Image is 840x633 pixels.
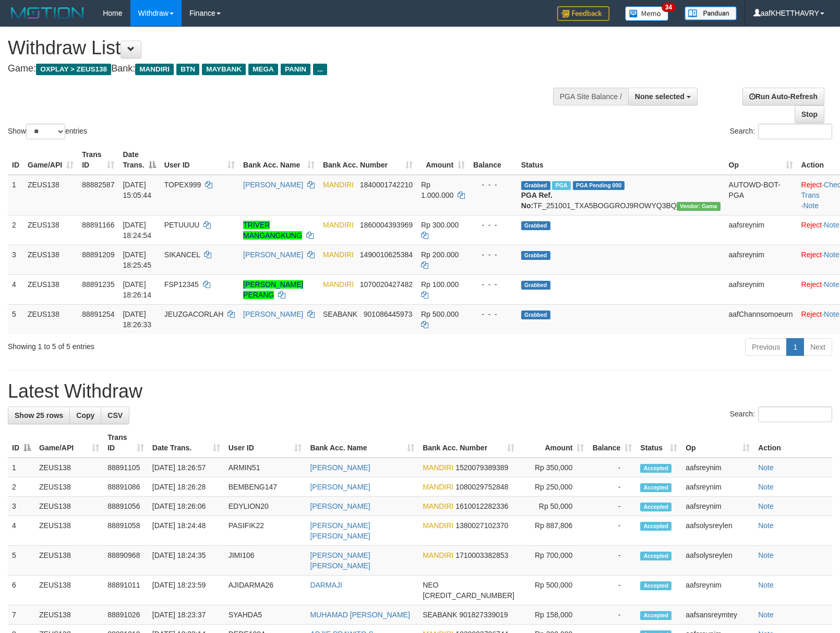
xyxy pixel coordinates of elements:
div: - - - [473,180,513,190]
th: User ID: activate to sort column ascending [160,145,239,175]
th: Status [517,145,725,175]
td: - [588,516,636,546]
td: AJIDARMA26 [224,576,306,605]
td: 3 [8,245,23,274]
span: Grabbed [521,221,550,230]
td: - [588,477,636,497]
td: aafsreynim [725,274,797,304]
td: ZEUS138 [35,605,103,625]
a: Note [824,280,839,289]
span: Grabbed [521,251,550,260]
td: ZEUS138 [23,245,78,274]
span: BTN [176,64,199,75]
span: Rp 300.000 [421,221,459,229]
td: aafsreynim [725,215,797,245]
span: [DATE] 18:24:54 [123,221,151,240]
span: SEABANK [323,310,357,318]
a: Stop [795,105,824,123]
a: DARMAJI [310,581,342,589]
th: Bank Acc. Name: activate to sort column ascending [239,145,319,175]
td: AUTOWD-BOT-PGA [725,175,797,216]
span: PANIN [281,64,310,75]
td: aafChannsomoeurn [725,304,797,334]
a: Next [803,338,832,356]
span: Grabbed [521,181,550,190]
span: MANDIRI [423,463,453,472]
span: Accepted [640,581,671,590]
td: - [588,458,636,477]
span: NEO [423,581,438,589]
td: aafsreynim [725,245,797,274]
span: MANDIRI [323,250,354,259]
th: Action [754,428,832,458]
td: 5 [8,546,35,576]
span: Copy 1070020427482 to clipboard [360,280,413,289]
a: Note [758,463,774,472]
td: [DATE] 18:24:35 [148,546,224,576]
td: ZEUS138 [35,458,103,477]
td: ZEUS138 [23,215,78,245]
td: ZEUS138 [35,516,103,546]
span: PETUUUU [164,221,200,229]
span: Vendor URL: https://trx31.1velocity.biz [677,202,721,211]
td: ZEUS138 [35,477,103,497]
span: Show 25 rows [15,411,63,420]
td: 88891056 [103,497,148,516]
a: Run Auto-Refresh [742,88,824,105]
a: MUHAMAD [PERSON_NAME] [310,611,410,619]
button: None selected [628,88,698,105]
td: 88890968 [103,546,148,576]
a: [PERSON_NAME] [243,181,303,189]
span: Copy 1380027102370 to clipboard [455,521,508,530]
span: OXPLAY > ZEUS138 [36,64,111,75]
input: Search: [758,407,832,422]
div: - - - [473,279,513,290]
label: Search: [730,124,832,139]
span: Copy 1710003382853 to clipboard [455,551,508,559]
a: [PERSON_NAME] [310,483,370,491]
a: Reject [801,250,822,259]
th: Game/API: activate to sort column ascending [35,428,103,458]
td: 7 [8,605,35,625]
span: 88891166 [82,221,114,229]
label: Search: [730,407,832,422]
a: Reject [801,181,822,189]
h1: Latest Withdraw [8,381,832,402]
div: - - - [473,220,513,230]
a: [PERSON_NAME] [243,310,303,318]
img: Button%20Memo.svg [625,6,669,21]
td: 6 [8,576,35,605]
td: [DATE] 18:23:59 [148,576,224,605]
a: Reject [801,221,822,229]
span: 88882587 [82,181,114,189]
img: MOTION_logo.png [8,5,87,21]
a: 1 [786,338,804,356]
span: [DATE] 18:25:45 [123,250,151,269]
a: Previous [745,338,787,356]
th: Game/API: activate to sort column ascending [23,145,78,175]
td: 3 [8,497,35,516]
span: 88891235 [82,280,114,289]
span: Rp 500.000 [421,310,459,318]
a: Note [758,521,774,530]
td: 88891105 [103,458,148,477]
td: Rp 158,000 [519,605,588,625]
span: Copy [76,411,94,420]
th: Bank Acc. Number: activate to sort column ascending [418,428,519,458]
td: aafsreynim [681,477,754,497]
a: Note [758,581,774,589]
span: PGA Pending [573,181,625,190]
td: ZEUS138 [35,546,103,576]
td: BEMBENG147 [224,477,306,497]
span: [DATE] 18:26:33 [123,310,151,329]
a: Note [803,201,819,210]
td: 4 [8,516,35,546]
th: User ID: activate to sort column ascending [224,428,306,458]
td: 2 [8,215,23,245]
span: MANDIRI [323,221,354,229]
th: Date Trans.: activate to sort column ascending [148,428,224,458]
span: MANDIRI [323,181,354,189]
a: Note [758,502,774,510]
a: Note [758,483,774,491]
td: 4 [8,274,23,304]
